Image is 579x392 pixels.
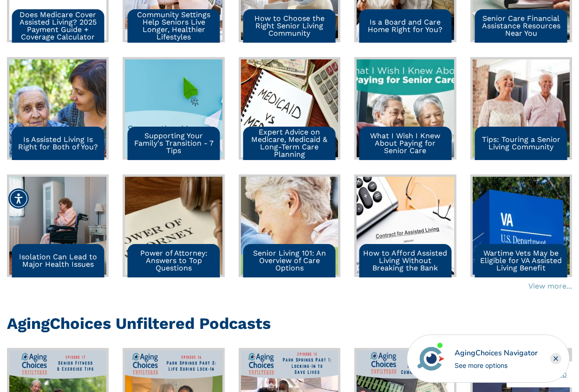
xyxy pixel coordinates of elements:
a: Expert Advice on Medicare, Medicaid & Long-Term Care Planning [239,57,340,160]
p: How to Choose the Right Senior Living Community [247,15,332,37]
a: Supporting Your Family's Transition - 7 Tips [123,57,224,160]
p: Supporting Your Family's Transition - 7 Tips [131,132,216,154]
p: Senior Living 101: An Overview of Care Options [247,250,332,272]
img: Senior_Living_101-_An_Overview_of_Care_Options_-_AgingChoices.jpg [241,177,338,275]
img: avatar [415,343,447,374]
img: Introduction_to_What_I_Wish_I_Knew_About_Paying_for_Senior_Care_-_AgingChoices.jpg [357,59,454,157]
a: Is Assisted Living Is Right for Both of You? [7,57,109,160]
a: What I Wish I Knew About Paying for Senior Care [354,57,456,160]
img: Supporting_Your_Family_s_Transition-AgingChoices.com.jpg [125,59,222,157]
a: How to Afford Assisted Living Without Breaking the Bank [354,174,456,277]
p: Wartime Vets May be Eligible for VA Assisted Living Benefit [479,250,564,272]
p: Community Settings Help Seniors Live Longer, Healthier Lifestyles [131,11,216,41]
img: shutterstock_782087989.jpg [9,177,106,275]
p: Senior Care Financial Assistance Resources Near You [479,15,564,37]
p: What I Wish I Knew About Paying for Senior Care [363,132,448,154]
p: Isolation Can Lead to Major Health Issues [15,253,100,268]
p: Is a Board and Care Home Right for You? [363,19,448,33]
a: AgingChoices Unfiltered Podcasts [7,322,271,331]
a: Wartime Vets May be Eligible for VA Assisted Living Benefit [470,174,572,277]
a: Senior Living 101: An Overview of Care Options [239,174,340,277]
a: Power of Attorney: Answers to Top Questions [123,174,224,277]
div: See more options [455,360,538,370]
p: Does Medicare Cover Assisted Living? 2025 Payment Guide + Coverage Calculator [15,11,100,41]
p: Power of Attorney: Answers to Top Questions [131,250,216,272]
img: Medicade_vs_medicare_1200_copy.jpg [241,59,338,157]
p: Is Assisted Living Is Right for Both of You? [15,136,100,151]
p: Expert Advice on Medicare, Medicaid & Long-Term Care Planning [247,129,332,158]
img: shutterstock_330024863.jpg [125,177,222,275]
img: AgingChoices-Wartime_Vets_May_be_Eligible_for_VA_Assisted_Living_Benefit_-_thumbnail.jpg [473,177,570,275]
div: Accessibility Menu [8,188,29,209]
h2: AgingChoices Unfiltered Podcasts [7,314,271,333]
img: AgingChoices-How_to_Afford_Assisted_Living_Without_Breaking_the_Bank_-thumbnail.jpg [357,177,454,275]
div: Close [550,353,561,364]
a: View more... [528,281,572,292]
p: How to Afford Assisted Living Without Breaking the Bank [363,250,448,272]
img: shutterstock_712695178.jpg [9,59,106,157]
p: Tips: Touring a Senior Living Community [479,136,564,151]
a: Isolation Can Lead to Major Health Issues [7,174,109,277]
div: AgingChoices Navigator [455,347,538,359]
a: Tips: Touring a Senior Living Community [470,57,572,160]
img: What_Are_the_Top_10_Tips_for_Touring_a_Senior_Living_Community__-_AgingChoices.com.jpg [473,59,570,157]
